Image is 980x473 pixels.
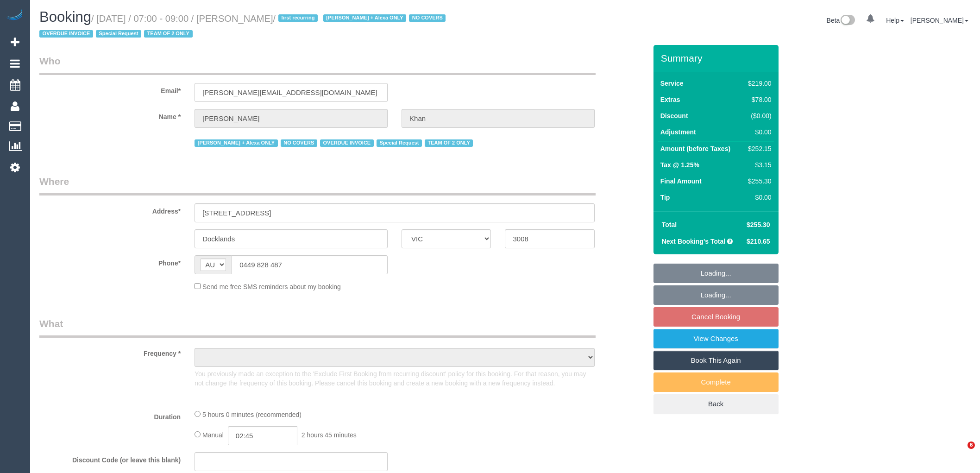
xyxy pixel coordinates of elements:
[195,229,388,248] input: Suburb*
[402,109,595,128] input: Last Name*
[96,30,141,38] span: Special Request
[660,79,684,88] label: Service
[6,9,24,22] img: Automaid Logo
[660,95,680,104] label: Extras
[39,54,596,75] legend: Who
[653,329,779,348] a: View Changes
[827,17,855,24] a: Beta
[660,193,670,202] label: Tip
[32,452,188,465] label: Discount Code (or leave this blank)
[377,139,422,147] span: Special Request
[195,109,388,128] input: First Name*
[505,229,594,248] input: Post Code*
[967,441,975,449] span: 6
[320,139,374,147] span: OVERDUE INVOICE
[202,283,341,290] span: Send me free SMS reminders about my booking
[949,441,971,464] iframe: Intercom live chat
[195,369,595,388] p: You previously made an exception to the 'Exclude First Booking from recurring discount' policy fo...
[39,175,596,196] legend: Where
[409,14,446,22] span: NO COVERS
[323,14,407,22] span: [PERSON_NAME] + Alexa ONLY
[744,111,771,120] div: ($0.00)
[744,95,771,104] div: $78.00
[840,15,855,27] img: New interface
[662,221,677,228] strong: Total
[744,79,771,88] div: $219.00
[662,238,726,245] strong: Next Booking's Total
[653,394,779,414] a: Back
[744,144,771,153] div: $252.15
[744,160,771,170] div: $3.15
[195,139,278,147] span: [PERSON_NAME] + Alexa ONLY
[232,255,388,274] input: Phone*
[747,238,770,245] span: $210.65
[39,9,91,25] span: Booking
[195,83,388,102] input: Email*
[660,177,702,186] label: Final Amount
[32,255,188,268] label: Phone*
[32,203,188,216] label: Address*
[744,177,771,186] div: $255.30
[744,127,771,137] div: $0.00
[32,409,188,422] label: Duration
[660,144,730,153] label: Amount (before Taxes)
[278,14,318,22] span: first recurring
[144,30,192,38] span: TEAM OF 2 ONLY
[39,317,596,338] legend: What
[202,411,302,418] span: 5 hours 0 minutes (recommended)
[39,13,448,39] small: / [DATE] / 07:00 - 09:00 / [PERSON_NAME]
[660,111,688,120] label: Discount
[661,53,774,63] h3: Summary
[32,109,188,121] label: Name *
[747,221,770,228] span: $255.30
[32,83,188,95] label: Email*
[660,127,696,137] label: Adjustment
[281,139,317,147] span: NO COVERS
[302,431,357,439] span: 2 hours 45 minutes
[660,160,699,170] label: Tax @ 1.25%
[911,17,968,24] a: [PERSON_NAME]
[653,351,779,370] a: Book This Again
[39,30,93,38] span: OVERDUE INVOICE
[202,431,224,439] span: Manual
[32,346,188,358] label: Frequency *
[886,17,904,24] a: Help
[425,139,473,147] span: TEAM OF 2 ONLY
[744,193,771,202] div: $0.00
